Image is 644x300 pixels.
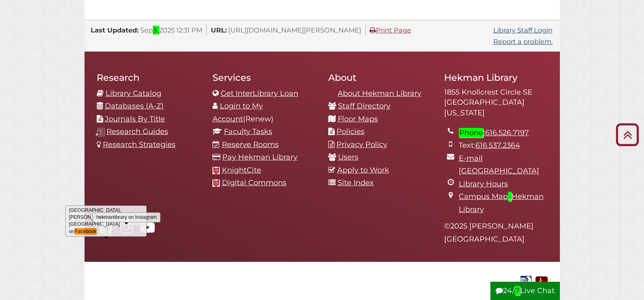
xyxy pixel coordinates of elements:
span: [URL][DOMAIN_NAME][PERSON_NAME] [228,26,361,34]
a: Report a problem. [493,37,553,45]
a: Government Documents Federal Depository Library [518,276,533,285]
a: Library Catalog [106,89,161,98]
div: [GEOGRAPHIC_DATA], [PERSON_NAME][GEOGRAPHIC_DATA] on [65,205,147,237]
a: Floor Maps [338,114,378,123]
em: Facebook [74,228,97,235]
a: Campus Map-Hekman Library [459,192,544,214]
a: Apply to Work [337,166,389,175]
span: Sep 2025 12:31 PM [140,26,202,35]
a: Digital Commons [222,178,286,187]
a: Pay Hekman Library [222,153,297,162]
img: research-guides-icon-white_37x37.png [96,128,104,136]
a: E-mail [GEOGRAPHIC_DATA] [459,154,539,176]
a: Back to Top [613,128,642,141]
a: Login to My Account [212,101,263,123]
a: Staff Directory [338,101,390,110]
h2: Research [97,72,200,83]
a: Research Guides [106,127,168,136]
a: Research Strategies [103,140,176,149]
p: © 2025 [PERSON_NAME][GEOGRAPHIC_DATA] [444,220,548,246]
em: 7 [515,286,520,296]
a: Get InterLibrary Loan [221,89,298,98]
a: Journals By Title [105,114,165,123]
a: Databases (A-Z) [105,101,164,110]
div: hekmanlibrary on Instagram [93,212,160,222]
a: Disability Assistance [536,276,548,285]
a: Faculty Tasks [224,127,272,136]
img: Calvin favicon logo [212,167,220,174]
em: , [157,26,159,35]
span: Last Updated: [91,26,139,34]
h2: About [328,72,432,83]
img: Disability Assistance [536,275,548,287]
li: Text: [459,139,548,152]
a: Library Staff Login [493,26,553,34]
a: Site Index [338,178,374,187]
i: Print Page [370,27,376,33]
a: About Hekman Library [338,89,421,98]
a: Users [338,153,358,162]
a: Reserve Rooms [222,140,279,149]
a: 616.526.7197 [485,128,529,137]
a: Privacy Policy [336,140,387,149]
li: (Renew) [212,100,316,125]
h2: Services [212,72,316,83]
a: 616.537.2364 [475,141,520,150]
address: 1855 Knollcrest Circle SE [GEOGRAPHIC_DATA][US_STATE] [444,87,548,119]
a: KnightCite [222,166,261,175]
em: - [508,192,512,201]
img: Calvin favicon logo [212,179,220,187]
h2: Hekman Library [444,72,548,83]
em: Phone [459,128,484,138]
li: : [459,127,548,140]
a: Policies [336,127,364,136]
a: Library Hours [459,179,508,188]
a: Hekman Library on YouTube [138,226,157,235]
a: Print Page [370,26,411,34]
em: 3 [153,26,157,35]
span: URL: [211,26,227,34]
img: Government Documents Federal Depository Library [518,275,533,287]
